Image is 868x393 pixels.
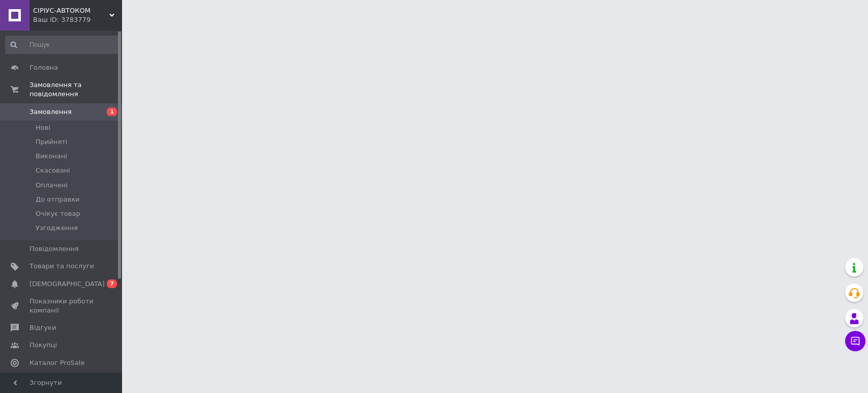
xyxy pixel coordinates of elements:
span: Товари та послуги [29,262,94,271]
span: Повідомлення [29,244,79,254]
span: Виконані [36,152,67,161]
span: 7 [107,279,117,288]
span: Прийняті [36,137,67,147]
span: Каталог ProSale [29,358,84,368]
input: Пошук [5,36,119,54]
span: 1 [107,107,117,116]
span: Оплачені [36,181,68,190]
button: Чат з покупцем [845,331,865,351]
span: Узгодження [36,223,78,233]
span: Замовлення та повідомлення [29,80,122,99]
span: Головна [29,63,58,72]
span: [DEMOGRAPHIC_DATA] [29,279,105,289]
span: Скасовані [36,166,70,175]
span: Нові [36,123,50,132]
div: Ваш ID: 3783779 [33,15,122,24]
span: Відгуки [29,323,56,332]
span: Показники роботи компанії [29,297,94,315]
span: Замовлення [29,107,72,117]
span: СІРІУС-АВТОКОМ [33,6,109,15]
span: Очікує товар [36,209,80,218]
span: До отправки [36,195,79,204]
span: Покупці [29,341,57,350]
